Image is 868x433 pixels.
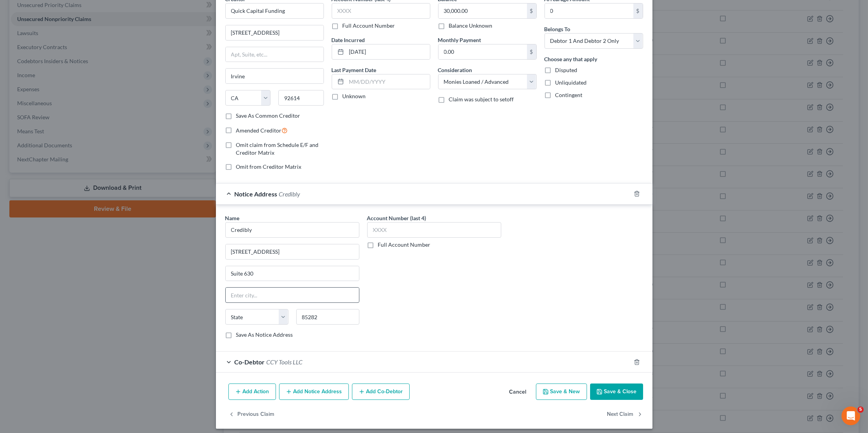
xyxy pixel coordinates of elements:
input: XXXX [332,3,430,19]
span: Omit from Creditor Matrix [236,163,302,170]
iframe: Intercom live chat [841,406,860,425]
div: $ [633,4,643,18]
button: Add Co-Debtor [352,384,410,400]
input: XXXX [367,222,501,238]
label: Save As Common Creditor [236,112,301,120]
label: Consideration [438,66,472,74]
div: $ [527,44,536,59]
input: MM/DD/YYYY [346,44,430,59]
span: Contingent [555,92,583,98]
span: Notice Address [235,190,278,198]
label: Save As Notice Address [236,331,293,339]
span: Name [225,215,240,221]
span: Co-Debtor [235,358,265,366]
span: CCY Tools LLC [267,358,303,366]
input: Search creditor by name... [225,3,324,19]
span: Amended Creditor [236,127,282,134]
input: Search by name... [225,222,359,238]
label: Unknown [343,92,366,100]
input: Enter zip.. [296,309,359,325]
button: Previous Claim [228,406,275,422]
button: Save & New [536,384,587,400]
label: Full Account Number [343,22,395,30]
input: Apt, Suite, etc... [226,47,324,62]
span: Unliquidated [555,79,587,86]
input: Enter zip... [278,90,324,106]
label: Account Number (last 4) [367,214,426,222]
label: Date Incurred [332,36,365,44]
button: Add Action [228,384,276,400]
button: Save & Close [590,384,643,400]
input: Apt, Suite, etc... [226,266,359,281]
input: Enter city... [226,288,359,302]
input: 0.00 [438,44,527,59]
label: Balance Unknown [449,22,493,30]
input: Enter address... [226,244,359,259]
span: Belongs To [544,26,571,32]
span: Credibly [279,190,301,198]
input: Enter city... [226,69,324,83]
label: Full Account Number [378,241,431,249]
input: 0.00 [438,4,527,18]
label: Choose any that apply [544,55,598,63]
input: 0.00 [545,4,633,18]
span: 5 [857,406,864,413]
span: Omit claim from Schedule E/F and Creditor Matrix [236,141,319,156]
button: Cancel [503,384,533,400]
button: Next Claim [607,406,643,422]
label: Last Payment Date [332,66,377,74]
button: Add Notice Address [279,384,349,400]
input: Enter address... [226,25,324,40]
span: Claim was subject to setoff [449,96,514,103]
span: Disputed [555,67,578,73]
label: Monthly Payment [438,36,481,44]
input: MM/DD/YYYY [346,74,430,89]
div: $ [527,4,536,18]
